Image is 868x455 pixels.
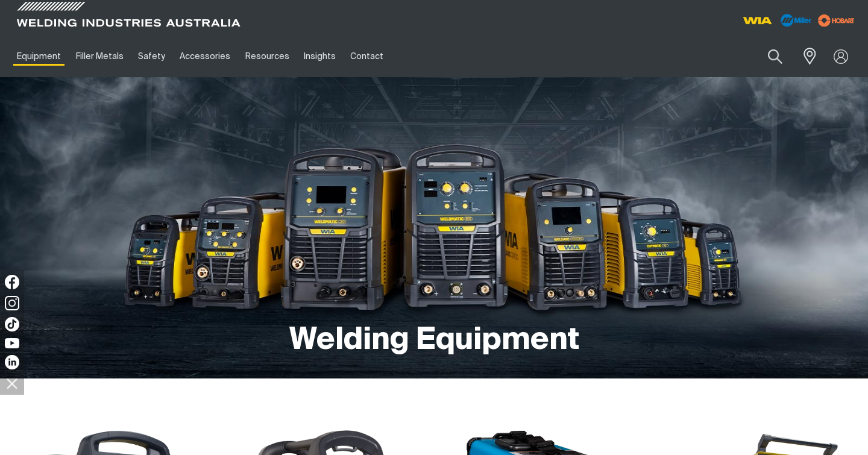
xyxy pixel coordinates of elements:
[5,338,19,348] img: YouTube
[343,36,391,77] a: Contact
[238,36,297,77] a: Resources
[289,321,579,360] h1: Welding Equipment
[5,275,19,289] img: Facebook
[5,317,19,331] img: TikTok
[68,36,130,77] a: Filler Metals
[297,36,343,77] a: Insights
[740,42,796,71] input: Product name or item number...
[10,36,68,77] a: Equipment
[2,373,22,394] img: hide socials
[5,296,19,310] img: Instagram
[131,36,172,77] a: Safety
[755,42,796,71] button: Search products
[172,36,237,77] a: Accessories
[814,11,858,30] img: miller
[10,36,646,77] nav: Main
[5,355,19,369] img: LinkedIn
